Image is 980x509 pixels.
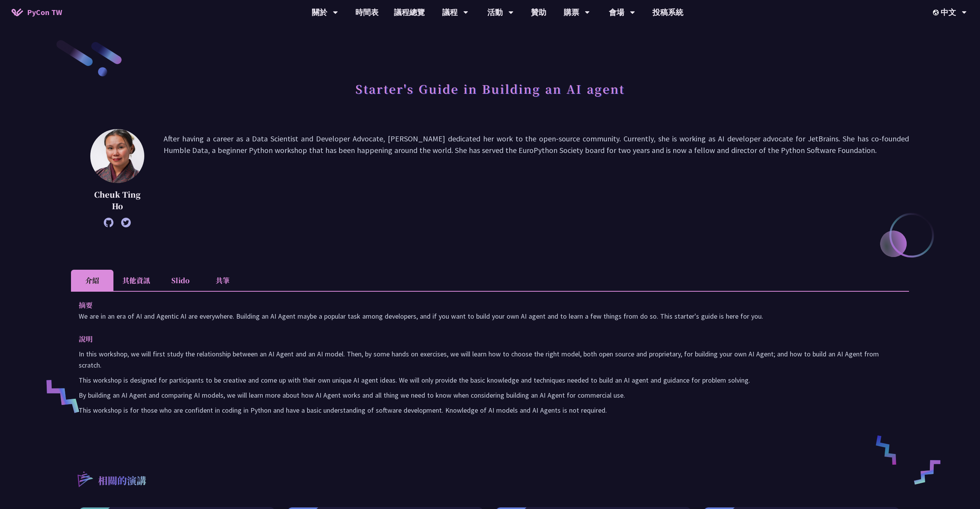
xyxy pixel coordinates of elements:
[79,348,901,371] p: In this workshop, we will first study the relationship between an AI Agent and an AI model. Then,...
[79,390,901,401] p: By building an AI Agent and comparing AI models, we will learn more about how AI Agent works and ...
[90,129,144,183] img: Cheuk Ting Ho
[201,270,244,291] li: 共筆
[79,299,886,311] p: 摘要
[355,77,625,100] h1: Starter's Guide in Building an AI agent
[4,3,70,22] a: PyCon TW
[71,270,113,291] li: 介紹
[79,333,886,344] p: 說明
[113,270,159,291] li: 其他資訊
[27,7,62,18] span: PyCon TW
[933,10,941,15] img: Locale Icon
[98,474,146,489] p: 相關的演講
[164,133,909,223] p: After having a career as a Data Scientist and Developer Advocate, [PERSON_NAME] dedicated her wor...
[12,8,23,16] img: Home icon of PyCon TW 2025
[79,375,901,386] p: This workshop is designed for participants to be creative and come up with their own unique AI ag...
[79,405,901,416] p: This workshop is for those who are confident in coding in Python and have a basic understanding o...
[79,311,901,322] p: We are in an era of AI and Agentic AI are everywhere. Building an AI Agent maybe a popular task a...
[66,460,103,497] img: r3.8d01567.svg
[159,270,201,291] li: Slido
[90,189,144,212] p: Cheuk Ting Ho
